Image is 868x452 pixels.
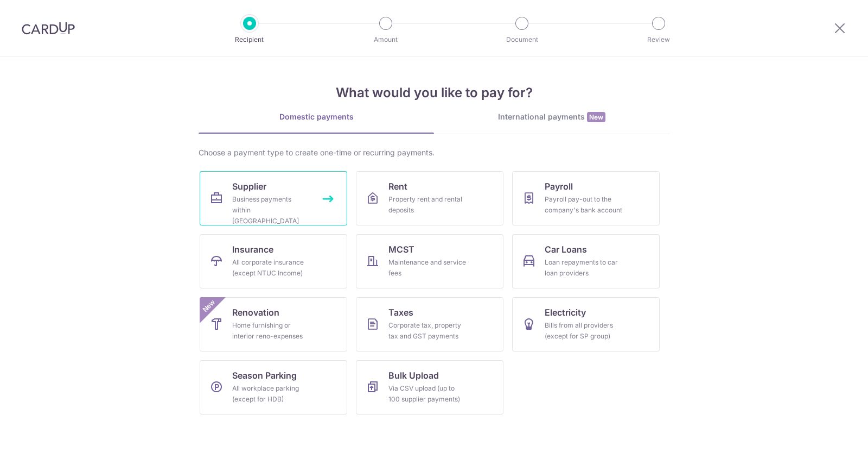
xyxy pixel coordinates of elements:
div: All corporate insurance (except NTUC Income) [232,257,310,279]
div: Property rent and rental deposits [388,194,467,216]
div: All workplace parking (except for HDB) [232,383,310,405]
span: New [200,297,218,315]
span: MCST [388,243,414,256]
div: Choose a payment type to create one-time or recurring payments. [199,147,669,158]
img: CardUp [22,22,75,35]
span: Insurance [232,243,273,256]
a: MCSTMaintenance and service fees [356,234,503,288]
a: PayrollPayroll pay-out to the company's bank account [512,171,660,225]
a: Car LoansLoan repayments to car loan providers [512,234,660,288]
span: Payroll [545,180,573,193]
span: Bulk Upload [388,369,439,382]
div: Corporate tax, property tax and GST payments [388,320,467,342]
a: SupplierBusiness payments within [GEOGRAPHIC_DATA] [200,171,347,225]
div: Via CSV upload (up to 100 supplier payments) [388,383,467,405]
div: Loan repayments to car loan providers [545,257,623,279]
div: Maintenance and service fees [388,257,467,279]
a: ElectricityBills from all providers (except for SP group) [512,297,660,351]
a: Bulk UploadVia CSV upload (up to 100 supplier payments) [356,360,503,415]
span: Season Parking [232,369,297,382]
span: Help [24,8,47,17]
a: InsuranceAll corporate insurance (except NTUC Income) [200,234,347,288]
p: Review [618,34,699,45]
span: Supplier [232,180,266,193]
div: Domestic payments [199,111,434,122]
a: TaxesCorporate tax, property tax and GST payments [356,297,503,351]
span: New [587,112,605,122]
div: Home furnishing or interior reno-expenses [232,320,310,342]
h4: What would you like to pay for? [199,83,669,103]
span: Renovation [232,306,279,319]
div: Bills from all providers (except for SP group) [545,320,623,342]
p: Document [482,34,562,45]
a: RenovationHome furnishing or interior reno-expensesNew [200,297,347,351]
div: International payments [434,111,669,123]
a: RentProperty rent and rental deposits [356,171,503,225]
a: Season ParkingAll workplace parking (except for HDB) [200,360,347,415]
span: Car Loans [545,243,587,256]
p: Recipient [209,34,290,45]
span: Electricity [545,306,586,319]
div: Business payments within [GEOGRAPHIC_DATA] [232,194,310,227]
p: Amount [346,34,426,45]
span: Taxes [388,306,413,319]
span: Rent [388,180,407,193]
div: Payroll pay-out to the company's bank account [545,194,623,216]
